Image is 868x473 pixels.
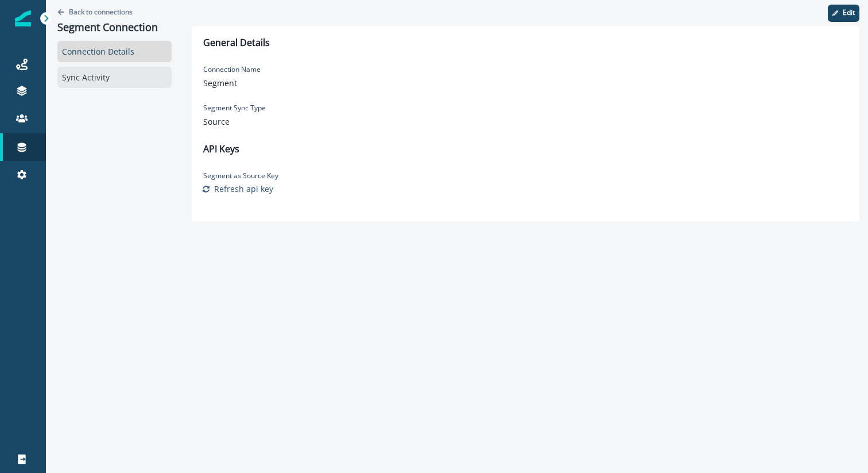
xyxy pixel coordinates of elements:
[57,67,172,88] div: Sync Activity
[69,7,133,17] p: Back to connections
[203,77,318,89] p: Segment
[203,116,318,128] p: Source
[57,41,172,62] div: Connection Details
[57,7,133,17] button: Go back
[203,37,848,48] h2: General Details
[203,171,347,181] p: Segment as Source Key
[203,103,318,113] p: Segment Sync Type
[15,10,31,26] img: Inflection
[214,183,273,194] p: Refresh api key
[828,5,859,22] button: Edit
[203,183,272,194] button: Refresh api key
[203,144,848,155] h2: API Keys
[203,64,318,75] p: Connection Name
[57,21,172,34] p: Segment Connection
[843,9,855,17] p: Edit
